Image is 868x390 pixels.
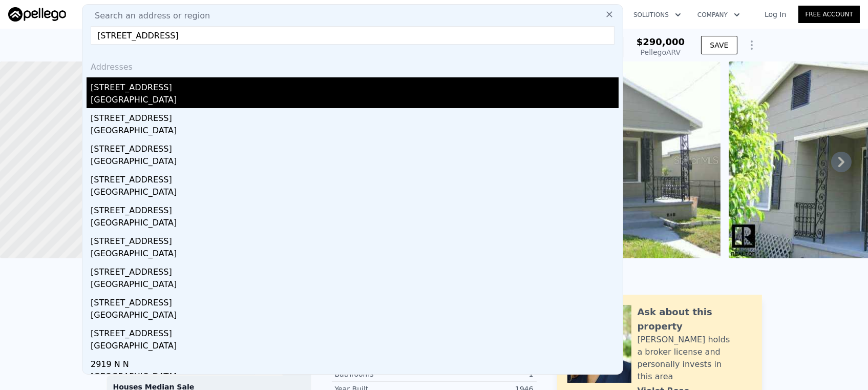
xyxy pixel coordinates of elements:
[91,248,619,262] div: [GEOGRAPHIC_DATA]
[638,305,752,334] div: Ask about this property
[91,125,619,139] div: [GEOGRAPHIC_DATA]
[91,354,619,371] div: 2919 N N
[91,278,619,293] div: [GEOGRAPHIC_DATA]
[637,36,685,47] span: $290,000
[91,309,619,323] div: [GEOGRAPHIC_DATA]
[91,217,619,231] div: [GEOGRAPHIC_DATA]
[91,170,619,186] div: [STREET_ADDRESS]
[8,7,66,22] img: Pellego
[91,371,619,385] div: [GEOGRAPHIC_DATA]
[91,262,619,278] div: [STREET_ADDRESS]
[91,26,615,45] input: Enter an address, city, region, neighborhood or zip code
[91,231,619,248] div: [STREET_ADDRESS]
[625,6,689,24] button: Solutions
[91,94,619,108] div: [GEOGRAPHIC_DATA]
[637,47,685,57] div: Pellego ARV
[752,9,798,19] a: Log In
[87,10,210,22] span: Search an address or region
[91,108,619,125] div: [STREET_ADDRESS]
[638,334,752,383] div: [PERSON_NAME] holds a broker license and personally invests in this area
[91,323,619,340] div: [STREET_ADDRESS]
[91,340,619,354] div: [GEOGRAPHIC_DATA]
[689,6,748,24] button: Company
[87,53,619,77] div: Addresses
[91,155,619,170] div: [GEOGRAPHIC_DATA]
[91,139,619,155] div: [STREET_ADDRESS]
[91,293,619,309] div: [STREET_ADDRESS]
[91,186,619,200] div: [GEOGRAPHIC_DATA]
[91,77,619,94] div: [STREET_ADDRESS]
[701,36,737,54] button: SAVE
[798,6,860,23] a: Free Account
[91,200,619,217] div: [STREET_ADDRESS]
[742,35,762,55] button: Show Options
